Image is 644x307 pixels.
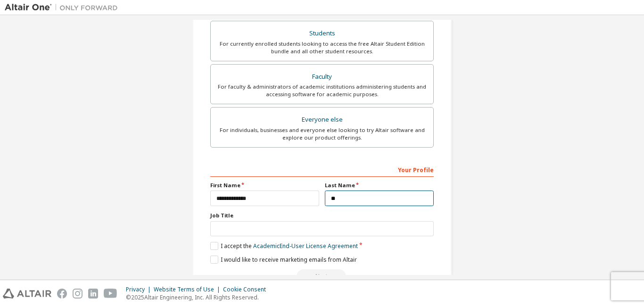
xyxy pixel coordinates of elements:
div: Your Profile [210,162,434,177]
div: Faculty [216,70,428,83]
div: Privacy [126,286,154,293]
div: Read and acccept EULA to continue [210,269,434,283]
a: Academic End-User License Agreement [253,242,358,250]
p: © 2025 Altair Engineering, Inc. All Rights Reserved. [126,293,272,301]
label: Last Name [325,182,434,189]
div: Students [216,27,428,40]
div: For individuals, businesses and everyone else looking to try Altair software and explore our prod... [216,126,428,141]
img: youtube.svg [104,289,117,299]
div: For faculty & administrators of academic institutions administering students and accessing softwa... [216,83,428,98]
img: instagram.svg [73,289,83,299]
label: First Name [210,182,319,189]
label: I accept the [210,242,358,250]
div: Everyone else [216,113,428,126]
div: Cookie Consent [223,286,272,293]
img: altair_logo.svg [3,289,51,299]
img: linkedin.svg [88,289,98,299]
label: I would like to receive marketing emails from Altair [210,256,357,264]
div: For currently enrolled students looking to access the free Altair Student Edition bundle and all ... [216,40,428,55]
img: Altair One [5,3,123,12]
div: Website Terms of Use [154,286,223,293]
img: facebook.svg [57,289,67,299]
label: Job Title [210,212,434,219]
